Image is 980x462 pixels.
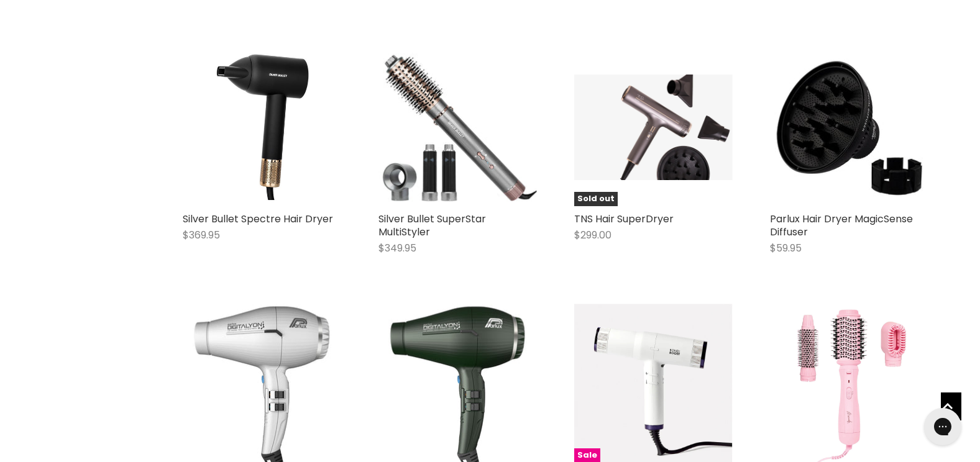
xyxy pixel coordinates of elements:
img: Silver Bullet Spectre Hair Dryer [183,48,341,206]
a: Bondi Boost Sonic Dryer - Clearance!Sale [574,304,733,462]
span: $369.95 [183,228,220,242]
a: TNS Hair SuperDryerSold out [574,48,733,206]
span: $349.95 [378,241,416,255]
a: Silver Bullet SuperStar MultiStyler [378,212,486,239]
a: Silver Bullet Spectre Hair Dryer [183,212,333,226]
span: $59.95 [770,241,802,255]
img: Mermade Hair Interchangeable Blow Dry Brush [770,304,928,462]
span: $299.00 [574,228,611,242]
a: Parlux Hair Dryer MagicSense Diffuser [770,212,913,239]
img: Silver Bullet SuperStar MultiStyler [378,48,537,206]
img: Parlux DigitAlyon Hair Dryer - Silver [183,304,341,462]
iframe: Gorgias live chat messenger [918,404,968,450]
img: Parlux Hair Dryer MagicSense Diffuser [770,48,928,206]
span: Sold out [574,192,618,206]
a: TNS Hair SuperDryer [574,212,674,226]
img: Bondi Boost Sonic Dryer - Clearance! [574,304,733,462]
img: TNS Hair SuperDryer [574,75,733,180]
img: Parlux DigitAlyon Hair Dryer - Anthracite [378,304,537,462]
